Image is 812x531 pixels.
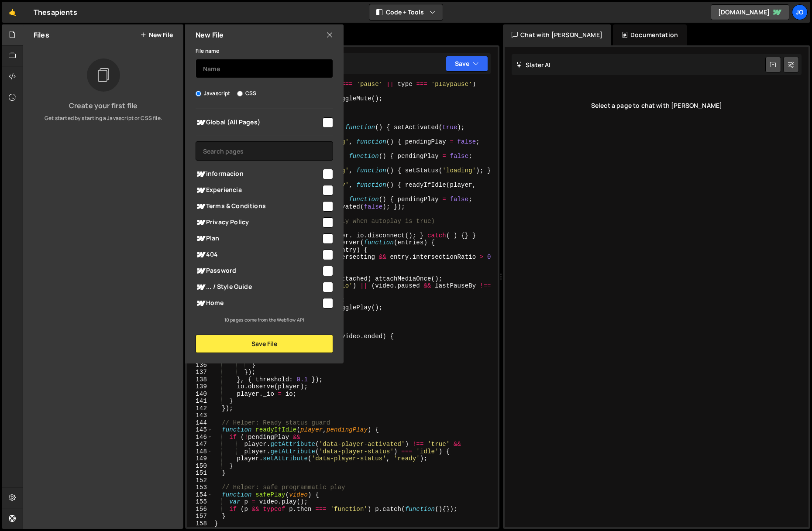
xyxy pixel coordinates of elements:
[187,397,213,405] div: 141
[613,24,687,45] div: Documentation
[516,61,551,69] h2: Slater AI
[196,59,333,78] input: Name
[196,89,231,98] label: Javascript
[196,233,321,244] span: Plan
[196,141,333,161] input: Search pages
[196,30,224,40] h2: New File
[369,4,443,20] button: Code + Tools
[187,405,213,412] div: 142
[446,56,488,72] button: Save
[187,412,213,419] div: 143
[196,250,321,260] span: 404
[196,266,321,276] span: Password
[187,462,213,470] div: 150
[196,335,333,353] button: Save File
[187,484,213,491] div: 153
[187,376,213,384] div: 138
[196,282,321,292] span: ... / Style Guide
[187,362,213,369] div: 136
[196,217,321,228] span: Privacy Policy
[196,91,201,96] input: Javascript
[237,91,243,96] input: CSS
[196,185,321,195] span: Experiencia
[237,89,256,98] label: CSS
[187,491,213,499] div: 154
[187,448,213,456] div: 148
[30,114,176,122] p: Get started by starting a Javascript or CSS file.
[196,169,321,179] span: informacion
[187,513,213,520] div: 157
[187,434,213,441] div: 146
[187,506,213,513] div: 156
[711,4,789,20] a: [DOMAIN_NAME]
[187,391,213,398] div: 140
[187,469,213,477] div: 151
[792,4,808,20] a: jo
[187,383,213,391] div: 139
[187,498,213,506] div: 155
[196,47,219,55] label: File name
[187,426,213,434] div: 145
[187,369,213,376] div: 137
[187,520,213,528] div: 158
[2,2,23,23] a: 🤙
[512,88,802,123] div: Select a page to chat with [PERSON_NAME]
[196,201,321,212] span: Terms & Conditions
[30,102,176,109] h3: Create your first file
[187,441,213,448] div: 147
[196,298,321,308] span: Home
[224,317,304,323] small: 10 pages come from the Webflow API
[187,455,213,462] div: 149
[196,117,321,128] span: Global (All Pages)
[187,419,213,427] div: 144
[187,477,213,484] div: 152
[34,7,77,17] div: Thesapients
[140,31,173,38] button: New File
[34,30,49,40] h2: Files
[503,24,611,45] div: Chat with [PERSON_NAME]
